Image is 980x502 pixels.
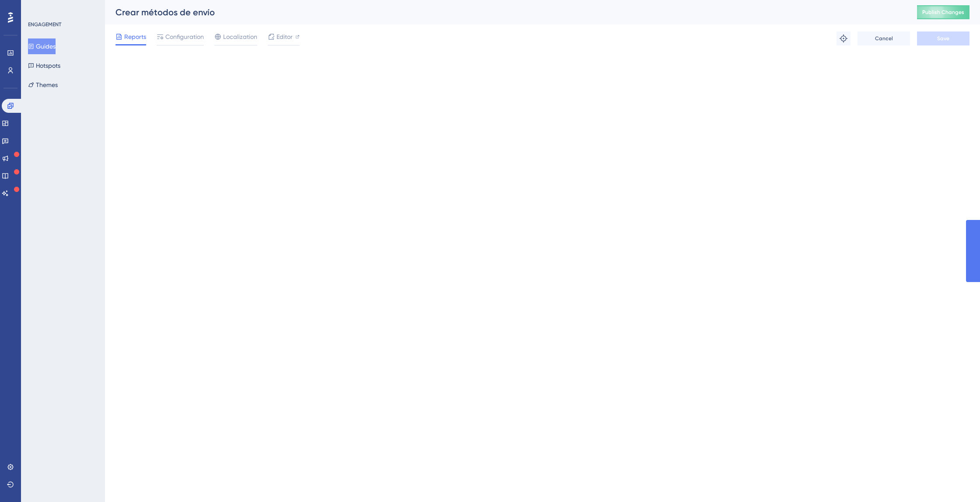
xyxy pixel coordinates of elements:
div: ENGAGEMENT [28,21,61,28]
div: Crear métodos de envío [115,6,895,18]
button: Save [917,31,969,45]
button: Publish Changes [917,5,969,19]
iframe: UserGuiding AI Assistant Launcher [943,467,969,494]
button: Hotspots [28,58,60,73]
span: Editor [276,31,293,42]
span: Localization [223,31,257,42]
span: Configuration [165,31,204,42]
span: Save [937,35,949,42]
button: Cancel [857,31,910,45]
span: Publish Changes [922,9,964,16]
span: Reports [124,31,146,42]
button: Guides [28,38,56,54]
button: Themes [28,77,58,93]
span: Cancel [875,35,893,42]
